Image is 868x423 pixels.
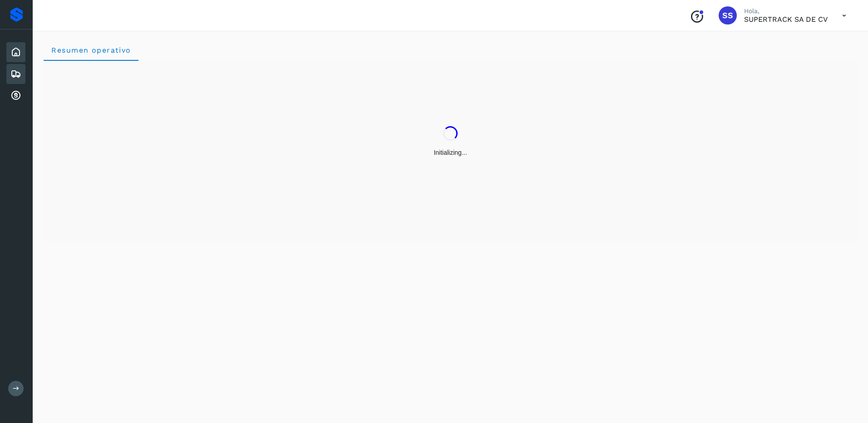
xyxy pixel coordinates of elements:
div: Embarques [6,64,25,84]
span: Resumen operativo [51,46,131,54]
div: Cuentas por cobrar [6,86,25,106]
p: SUPERTRACK SA DE CV [744,15,828,24]
p: Hola, [744,7,828,15]
div: Inicio [6,42,25,62]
